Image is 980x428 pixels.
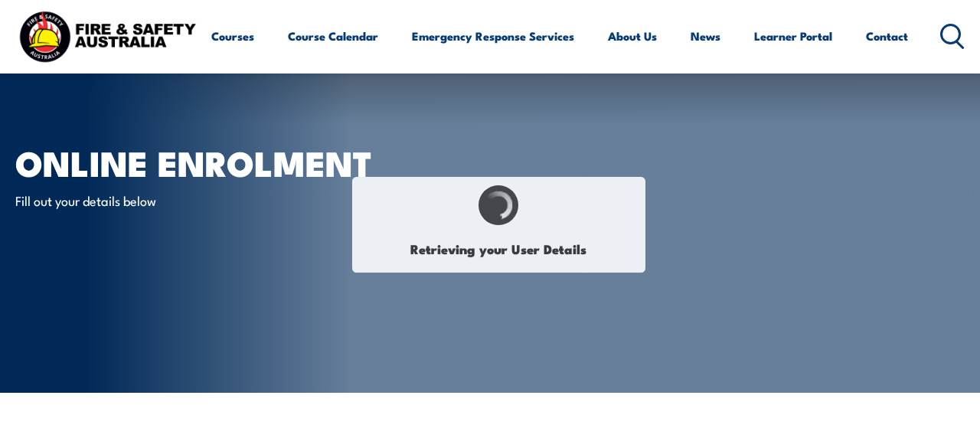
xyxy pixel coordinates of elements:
[691,18,720,54] a: News
[754,18,832,54] a: Learner Portal
[608,18,657,54] a: About Us
[361,234,636,263] h1: Retrieving your User Details
[412,18,574,54] a: Emergency Response Services
[288,18,378,54] a: Course Calendar
[15,147,394,177] h1: Online Enrolment
[15,191,295,209] p: Fill out your details below
[211,18,254,54] a: Courses
[866,18,908,54] a: Contact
